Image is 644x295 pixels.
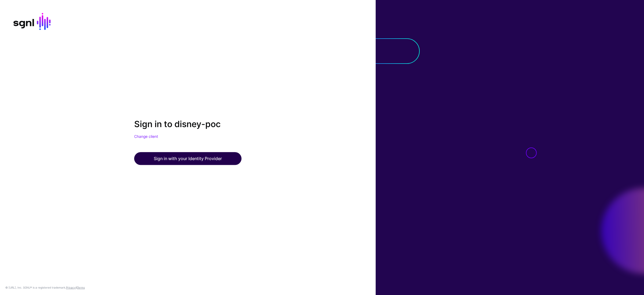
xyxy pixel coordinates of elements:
[77,286,85,289] a: Terms
[66,286,76,289] a: Privacy
[134,119,241,129] h2: Sign in to disney-poc
[5,285,85,290] div: © [URL], Inc. SGNL® is a registered trademark. &
[134,134,158,139] a: Change client
[134,152,241,165] button: Sign in with your Identity Provider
